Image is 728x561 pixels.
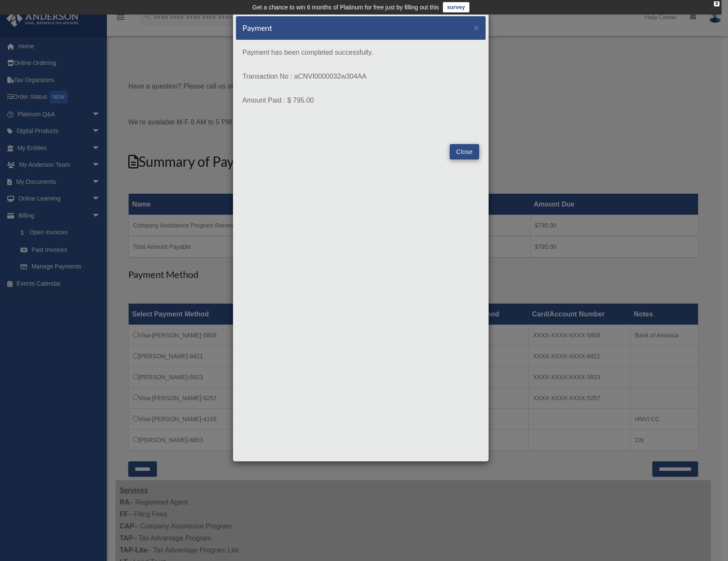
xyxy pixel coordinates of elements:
[242,23,272,33] h5: Payment
[242,94,479,106] p: Amount Paid : $ 795.00
[242,47,479,59] p: Payment has been completed successfully.
[474,23,479,32] button: Close
[252,2,439,12] div: Get a chance to win 6 months of Platinum for free just by filling out this
[474,23,479,32] span: ×
[714,1,719,6] div: close
[450,144,479,159] button: Close
[242,71,479,83] p: Transaction No : aCNVI0000032w304AA
[443,2,469,12] a: survey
